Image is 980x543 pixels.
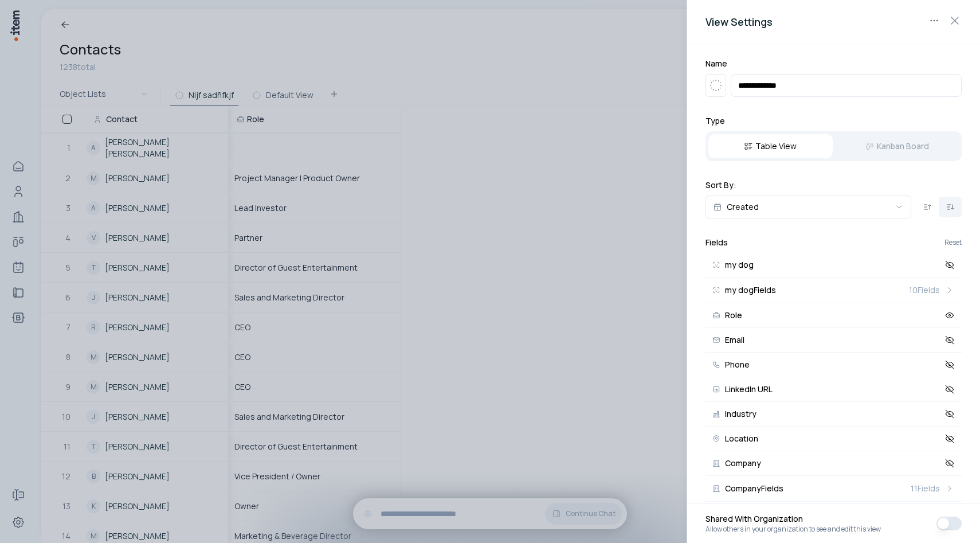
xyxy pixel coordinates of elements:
[911,483,940,494] span: 11 Fields
[705,377,962,402] button: LinkedIn URL
[725,361,750,369] span: Phone
[725,286,776,294] span: my dog Fields
[705,451,962,476] button: Company
[708,134,833,159] button: Table View
[725,261,754,269] span: my dog
[705,427,962,451] button: Location
[705,525,881,534] span: Allow others in your organization to see and edit this view
[944,239,962,246] button: Reset
[725,311,742,319] span: Role
[705,513,881,525] span: Shared With Organization
[909,284,940,296] span: 10 Fields
[705,179,962,191] h2: Sort By:
[725,459,761,467] span: Company
[705,278,962,303] button: my dogFields10Fields
[705,58,962,69] h2: Name
[705,115,962,127] h2: Type
[725,336,744,344] span: Email
[925,11,943,30] button: View actions
[705,476,962,502] button: CompanyFields11Fields
[725,435,758,443] span: Location
[705,253,962,278] button: my dog
[705,14,962,30] h2: View Settings
[705,402,962,427] button: Industry
[705,303,962,328] button: Role
[705,328,962,353] button: Email
[705,237,728,248] h2: Fields
[725,485,783,493] span: Company Fields
[705,353,962,377] button: Phone
[725,385,773,393] span: LinkedIn URL
[725,410,756,418] span: Industry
